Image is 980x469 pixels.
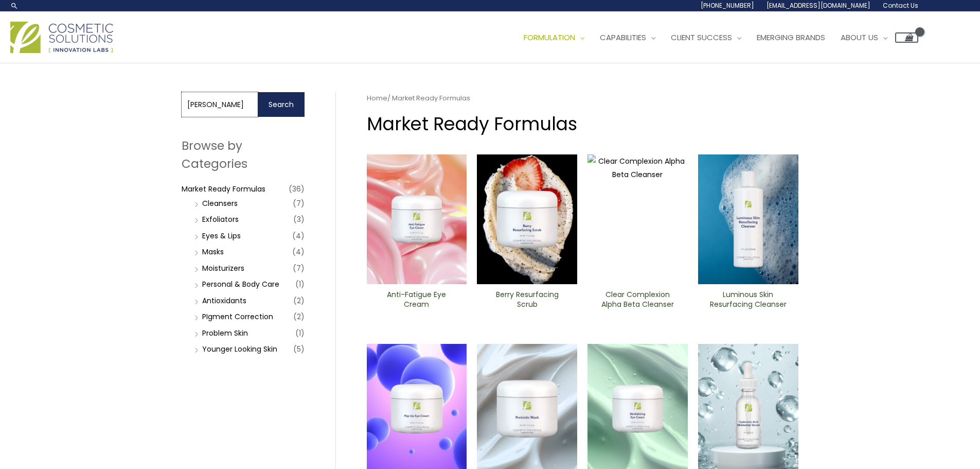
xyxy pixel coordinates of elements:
[182,184,265,194] a: Market Ready Formulas
[293,293,305,308] span: (2)
[375,290,458,309] h2: Anti-Fatigue Eye Cream
[592,22,663,53] a: Capabilities
[292,229,305,243] span: (4)
[258,92,305,117] button: Search
[663,22,749,53] a: Client Success
[293,196,305,211] span: (7)
[707,290,790,313] a: Luminous Skin Resurfacing ​Cleanser
[367,154,467,284] img: Anti Fatigue Eye Cream
[202,279,279,289] a: Personal & Body Care
[289,182,305,196] span: (36)
[202,214,239,224] a: Exfoliators
[833,22,895,53] a: About Us
[508,22,918,53] nav: Site Navigation
[600,32,646,43] span: Capabilities
[596,290,679,313] a: Clear Complexion Alpha Beta ​Cleanser
[895,32,918,43] a: View Shopping Cart, empty
[293,261,305,275] span: (7)
[841,32,878,43] span: About Us
[10,22,113,53] img: Cosmetic Solutions Logo
[707,290,790,309] h2: Luminous Skin Resurfacing ​Cleanser
[698,154,798,284] img: Luminous Skin Resurfacing ​Cleanser
[883,1,918,10] span: Contact Us
[202,247,224,257] a: Masks
[202,198,238,209] a: Cleansers
[293,309,305,324] span: (2)
[293,212,305,227] span: (3)
[367,92,798,105] nav: Breadcrumb
[749,22,833,53] a: Emerging Brands
[671,32,732,43] span: Client Success
[701,1,754,10] span: [PHONE_NUMBER]
[587,154,688,284] img: Clear Complexion Alpha Beta ​Cleanser
[202,263,244,273] a: Moisturizers
[182,137,305,172] h2: Browse by Categories
[10,2,19,10] a: Search icon link
[524,32,575,43] span: Formulation
[202,311,273,322] a: PIgment Correction
[757,32,825,43] span: Emerging Brands
[367,111,798,136] h1: Market Ready Formulas
[295,326,305,340] span: (1)
[367,93,387,103] a: Home
[182,92,258,117] input: Search products…
[292,245,305,259] span: (4)
[767,1,870,10] span: [EMAIL_ADDRESS][DOMAIN_NAME]
[375,290,458,313] a: Anti-Fatigue Eye Cream
[486,290,568,313] a: Berry Resurfacing Scrub
[202,328,248,338] a: Problem Skin
[486,290,568,309] h2: Berry Resurfacing Scrub
[516,22,592,53] a: Formulation
[202,231,241,241] a: Eyes & Lips
[295,277,305,291] span: (1)
[293,342,305,356] span: (5)
[202,344,277,354] a: Younger Looking Skin
[202,296,246,306] a: Antioxidants
[596,290,679,309] h2: Clear Complexion Alpha Beta ​Cleanser
[477,154,577,284] img: Berry Resurfacing Scrub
